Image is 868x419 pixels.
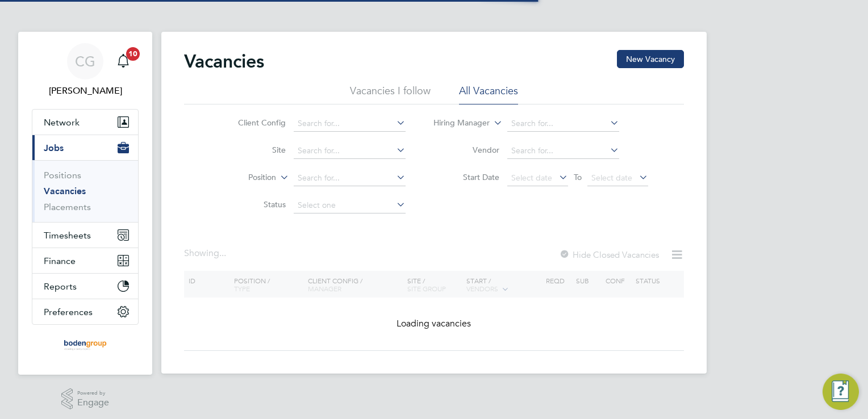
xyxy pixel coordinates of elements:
[617,50,684,68] button: New Vacancy
[32,160,138,222] div: Jobs
[220,145,286,155] label: Site
[126,47,140,61] span: 10
[75,54,95,69] span: CG
[77,398,109,408] span: Engage
[434,145,499,155] label: Vendor
[32,43,139,98] a: CG[PERSON_NAME]
[44,186,86,196] a: Vacancies
[211,172,276,183] label: Position
[559,249,659,260] label: Hide Closed Vacancies
[32,135,138,160] button: Jobs
[507,143,619,159] input: Search for...
[219,248,226,259] span: ...
[184,248,228,259] div: Showing
[32,274,138,299] button: Reports
[77,388,109,398] span: Powered by
[507,116,619,132] input: Search for...
[511,173,552,183] span: Select date
[60,336,111,354] img: boden-group-logo-retina.png
[570,170,585,185] span: To
[61,388,110,410] a: Powered byEngage
[184,50,264,73] h2: Vacancies
[44,202,91,212] a: Placements
[220,199,286,209] label: Status
[44,143,64,153] span: Jobs
[18,32,152,375] nav: Main navigation
[434,172,499,182] label: Start Date
[44,255,76,266] span: Finance
[424,118,490,129] label: Hiring Manager
[294,170,406,186] input: Search for...
[112,43,135,79] a: 10
[350,84,431,104] li: Vacancies I follow
[823,374,859,410] button: Engage Resource Center
[44,307,93,317] span: Preferences
[44,230,91,241] span: Timesheets
[294,198,406,213] input: Select one
[44,117,80,128] span: Network
[32,248,138,273] button: Finance
[32,223,138,248] button: Timesheets
[220,118,286,128] label: Client Config
[32,336,139,354] a: Go to home page
[294,116,406,132] input: Search for...
[294,143,406,159] input: Search for...
[459,84,518,104] li: All Vacancies
[32,84,139,98] span: Connor Gwilliam
[32,110,138,135] button: Network
[591,173,632,183] span: Select date
[44,281,77,292] span: Reports
[44,170,81,181] a: Positions
[32,299,138,324] button: Preferences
